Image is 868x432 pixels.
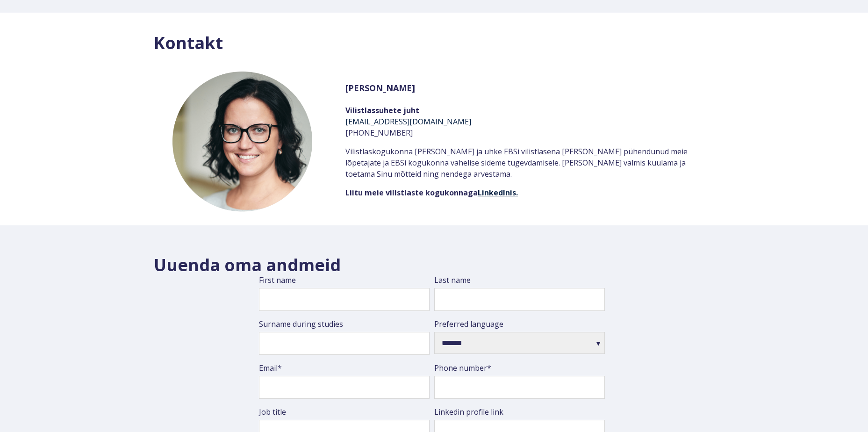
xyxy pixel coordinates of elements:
[154,255,715,275] h2: Uuenda oma andmeid
[434,319,503,329] span: Preferred language
[345,105,419,115] strong: Vilistlassuhete juht
[259,275,296,285] span: First name
[434,407,503,417] span: Linkedin profile link
[345,116,471,127] a: [EMAIL_ADDRESS][DOMAIN_NAME]
[516,187,518,198] span: .
[434,275,471,285] span: Last name
[154,72,331,216] img: Sirli Kalep web alumni
[345,146,715,180] p: Vilistlaskogukonna [PERSON_NAME] ja uhke EBSi vilistlasena [PERSON_NAME] pühendunud meie lõpetaja...
[259,363,278,373] span: Email
[259,407,286,417] span: Job title
[259,319,343,329] span: Surname during studies
[345,187,478,198] span: Liitu meie vilistlaste kogukonnaga
[478,187,518,198] a: LinkedInis.
[345,127,715,138] div: [PHONE_NUMBER]
[345,83,715,94] h3: [PERSON_NAME]
[154,33,715,53] h2: Kontakt
[434,363,487,373] span: Phone number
